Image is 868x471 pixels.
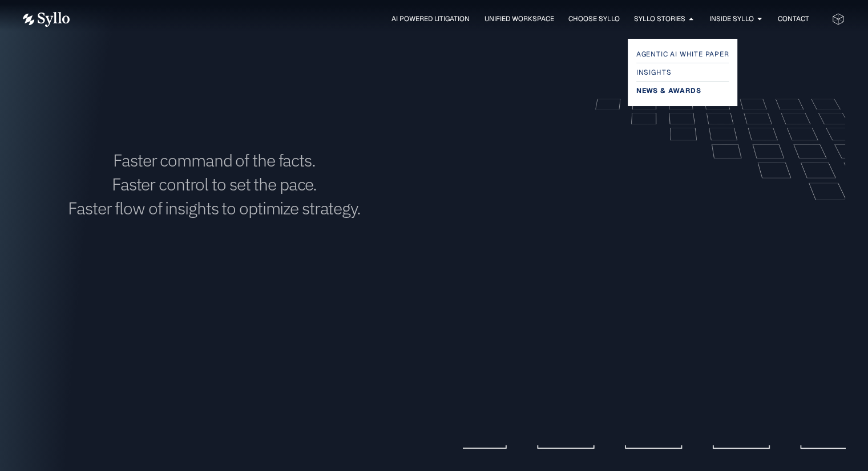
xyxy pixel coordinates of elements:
[92,14,809,25] nav: Menu
[23,12,70,27] img: Vector
[391,14,470,24] a: AI Powered Litigation
[23,148,406,220] h1: Faster command of the facts. Faster control to set the pace. Faster flow of insights to optimize ...
[636,47,729,61] a: Agentic AI White Paper
[92,14,809,25] div: Menu Toggle
[484,14,554,24] a: Unified Workspace
[568,14,619,24] a: Choose Syllo
[636,66,729,79] a: Insights
[633,14,685,24] a: Syllo Stories
[777,14,809,24] a: Contact
[709,14,753,24] a: Inside Syllo
[636,84,729,98] a: News & Awards
[636,66,671,79] span: Insights
[636,84,701,98] span: News & Awards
